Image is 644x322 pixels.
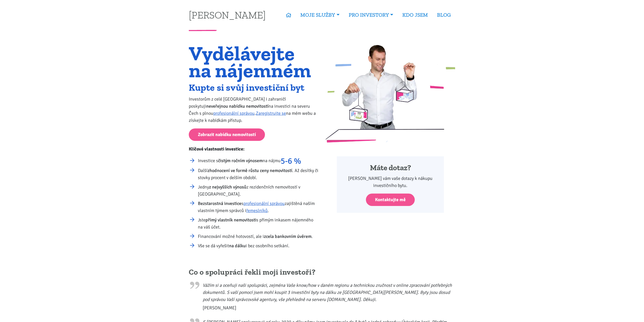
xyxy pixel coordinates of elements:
strong: čistým ročním výnosem [218,158,263,163]
a: KDO JSEM [398,9,432,21]
li: s zajištěná naším vlastním týmem správců i . [198,200,319,214]
strong: neveřejnou nabídku nemovitostí [206,103,268,109]
strong: 5-6 % [281,156,301,166]
h2: Co o spolupráci řekli moji investoři? [189,268,455,277]
span: [PERSON_NAME] [203,304,455,311]
strong: z nejvyšších výnosů [209,184,246,190]
strong: na dálku [229,243,246,249]
h2: Kupte si svůj investiční byt [189,83,319,92]
p: Investorům z celé [GEOGRAPHIC_DATA] i zahraničí poskytuji na investici na severu Čech s plnou . n... [189,96,319,124]
a: profesionální správou [213,110,255,116]
li: Další . Až desítky či stovky procent v delším období. [198,167,319,181]
a: Zobrazit nabídku nemovitostí [189,128,265,141]
p: [PERSON_NAME] vám vaše dotazy k nákupu investičního bytu. [344,175,437,189]
a: řemeslníků [246,208,268,213]
p: Klíčové vlastnosti investice: [189,145,319,153]
a: Kontaktujte mě [366,194,415,206]
strong: zcela bankovním úvěrem [264,234,311,239]
a: Zaregistrujte se [256,110,286,116]
a: MOJE SLUŽBY [296,9,344,21]
li: Investice s na nájmu [198,157,319,165]
blockquote: Vážím si a oceňuji naši spolupráci, zejména Vaše know/how v daném regionu a technickou zručnost v... [189,279,455,311]
li: Vše se dá vyřešit i bez osobního setkání. [198,242,319,249]
h4: Máte dotaz? [344,163,437,173]
strong: zhodnocení ve formě růstu ceny nemovitostí [207,168,292,173]
a: BLOG [432,9,455,21]
li: Jedny z rezidenčních nemovitostí v [GEOGRAPHIC_DATA]. [198,183,319,198]
a: [PERSON_NAME] [189,10,266,20]
strong: Bezstarostná investice [198,201,241,206]
strong: přímý vlastník nemovitosti [205,217,256,223]
li: Financování možné hotovostí, ale i . [198,233,319,240]
a: profesionální správou [243,201,285,206]
h1: Vydělávejte na nájemném [189,45,319,79]
a: PRO INVESTORY [344,9,398,21]
li: Jste s přímým inkasem nájemného na váš účet. [198,216,319,231]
